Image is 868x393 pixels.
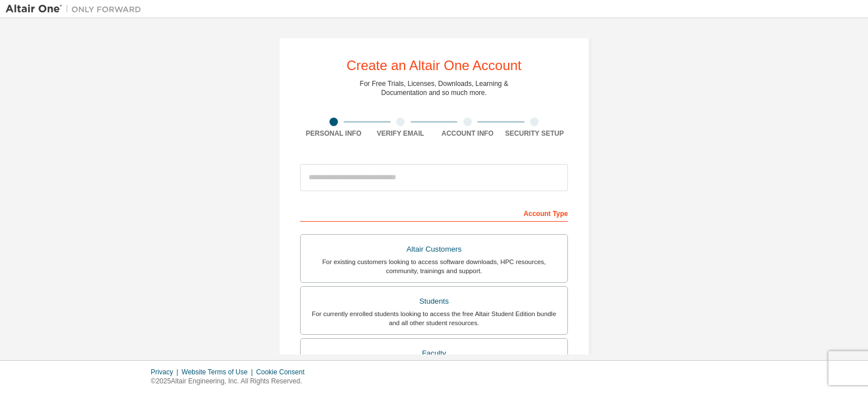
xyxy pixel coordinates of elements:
[367,129,435,138] div: Verify Email
[300,129,367,138] div: Personal Info
[151,368,181,377] div: Privacy
[307,241,561,257] div: Altair Customers
[307,309,561,327] div: For currently enrolled students looking to access the free Altair Student Edition bundle and all ...
[181,368,256,377] div: Website Terms of Use
[307,293,561,309] div: Students
[151,377,311,386] p: © 2025 Altair Engineering, Inc. All Rights Reserved.
[501,129,568,138] div: Security Setup
[307,257,561,275] div: For existing customers looking to access software downloads, HPC resources, community, trainings ...
[300,204,568,222] div: Account Type
[256,368,311,377] div: Cookie Consent
[360,79,509,97] div: For Free Trials, Licenses, Downloads, Learning & Documentation and so much more.
[307,346,561,361] div: Faculty
[434,129,501,138] div: Account Info
[346,59,522,72] div: Create an Altair One Account
[6,3,147,15] img: Altair One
